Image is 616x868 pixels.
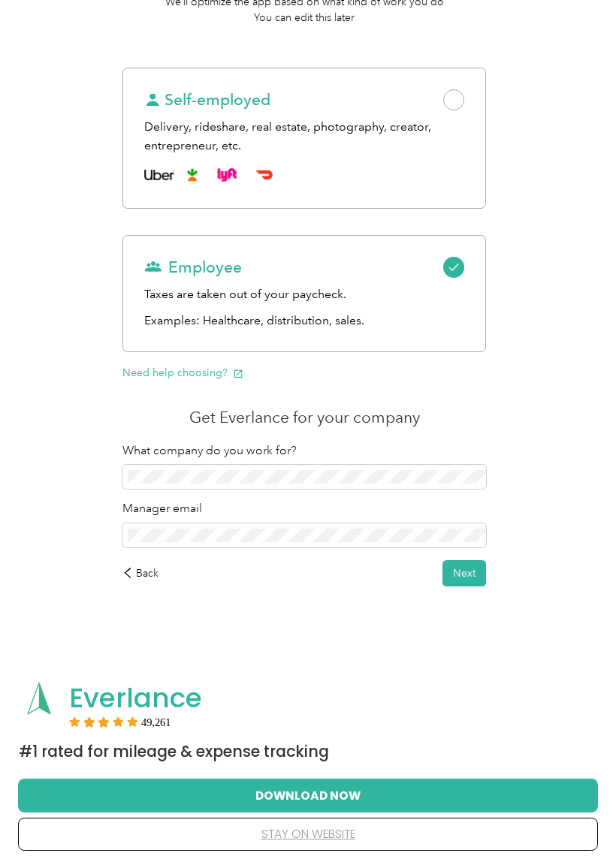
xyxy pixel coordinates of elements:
p: Examples: Healthcare, distribution, sales. [144,312,464,330]
span: Employee [144,257,242,278]
button: Need help choosing? [122,365,243,381]
button: Next [442,560,486,586]
span: User reviews count [141,718,171,727]
img: App logo [19,678,59,719]
span: What company do you work for? [122,443,297,458]
div: Taxes are taken out of your paycheck. [144,285,464,304]
button: Download Now [42,779,574,811]
div: Rating:5 stars [69,716,171,727]
span: Manager email [122,501,202,516]
p: You can edit this later [254,10,355,26]
div: Back [122,565,159,581]
span: Everlance [69,679,202,717]
div: Delivery, rideshare, real estate, photography, creator, entrepreneur, etc. [144,118,464,155]
span: #1 Rated for Mileage & Expense Tracking [19,741,329,762]
p: Get Everlance for your company [122,407,486,428]
span: Self-employed [144,89,270,110]
button: stay on website [42,818,574,850]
